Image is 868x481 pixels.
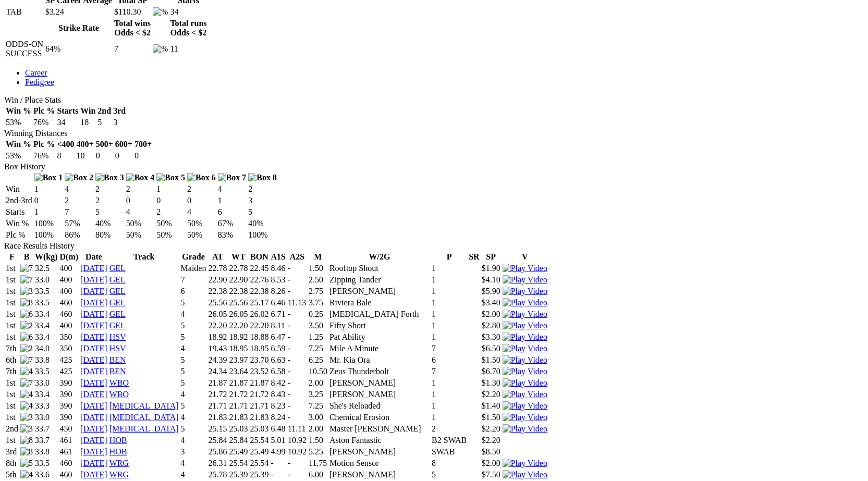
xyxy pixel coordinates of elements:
[25,78,54,87] a: Pedigree
[109,378,129,387] a: WBO
[109,252,179,262] th: Track
[248,184,277,194] td: 2
[217,184,247,194] td: 4
[97,117,112,128] td: 5
[20,252,33,262] th: B
[503,378,547,387] a: Watch Replay on Watchdog
[180,332,207,342] td: 5
[4,129,864,138] div: Winning Distances
[187,218,216,229] td: 50%
[481,286,501,297] td: $5.90
[80,447,107,456] a: [DATE]
[308,298,328,308] td: 3.75
[156,207,186,217] td: 2
[45,18,113,38] th: Strike Rate
[20,287,33,296] img: 3
[80,378,107,387] a: [DATE]
[228,309,248,319] td: 26.05
[5,106,32,116] th: Win %
[5,7,44,17] td: TAB
[34,207,64,217] td: 1
[109,332,126,341] a: HSV
[5,298,19,308] td: 1st
[5,309,19,319] td: 1st
[80,459,107,467] a: [DATE]
[126,195,155,206] td: 0
[187,195,216,206] td: 0
[109,459,129,467] a: WRG
[249,263,269,274] td: 22.45
[287,298,307,308] td: 11.13
[80,401,107,410] a: [DATE]
[503,332,547,342] img: Play Video
[431,309,467,319] td: 1
[97,106,112,116] th: 2nd
[20,436,33,445] img: 8
[95,207,125,217] td: 5
[249,275,269,285] td: 22.76
[20,470,33,479] img: 4
[481,320,501,331] td: $2.80
[287,309,307,319] td: -
[287,252,307,262] th: A2S
[431,275,467,285] td: 1
[329,275,430,285] td: Zipping Tander
[270,275,286,285] td: 8.53
[207,320,227,331] td: 22.20
[503,298,547,307] img: Play Video
[431,298,467,308] td: 1
[481,252,501,262] th: SP
[228,263,248,274] td: 22.78
[126,218,155,229] td: 50%
[5,151,32,161] td: 53%
[503,321,547,330] a: Watch Replay on Watchdog
[109,264,126,273] a: GEL
[34,184,64,194] td: 1
[468,252,480,262] th: SR
[20,332,33,342] img: 6
[308,263,328,274] td: 1.50
[270,298,286,308] td: 6.46
[56,106,79,116] th: Starts
[431,332,467,342] td: 1
[80,117,96,128] td: 18
[34,263,58,274] td: 32.5
[308,320,328,331] td: 3.50
[80,275,107,284] a: [DATE]
[76,139,94,150] th: 400+
[5,218,33,229] td: Win %
[95,195,125,206] td: 2
[95,139,114,150] th: 500+
[287,332,307,342] td: -
[34,195,64,206] td: 0
[287,275,307,285] td: -
[270,252,286,262] th: A1S
[109,287,126,295] a: GEL
[126,230,155,240] td: 50%
[20,298,33,307] img: 8
[249,252,269,262] th: BON
[249,286,269,297] td: 22.38
[64,230,94,240] td: 86%
[431,320,467,331] td: 1
[20,378,33,388] img: 7
[80,424,107,433] a: [DATE]
[503,367,547,376] a: Watch Replay on Watchdog
[228,286,248,297] td: 22.38
[270,320,286,331] td: 8.11
[20,310,33,319] img: 6
[503,287,547,296] img: Play Video
[503,344,547,353] a: Watch Replay on Watchdog
[270,332,286,342] td: 6.47
[33,106,55,116] th: Plc %
[207,275,227,285] td: 22.90
[287,263,307,274] td: -
[503,390,547,399] a: Watch Replay on Watchdog
[80,367,107,376] a: [DATE]
[56,151,75,161] td: 8
[503,378,547,388] img: Play Video
[503,401,547,411] img: Play Video
[5,332,19,342] td: 1st
[126,184,155,194] td: 2
[248,218,277,229] td: 40%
